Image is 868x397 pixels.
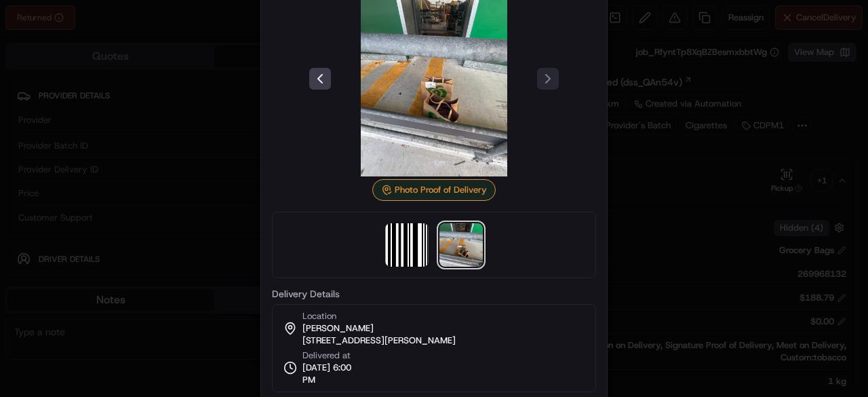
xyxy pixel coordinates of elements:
div: Photo Proof of Delivery [372,179,496,201]
span: Location [302,310,336,322]
img: barcode_scan_on_pickup image [385,223,429,267]
img: photo_proof_of_delivery image [439,223,483,267]
span: [PERSON_NAME] [302,322,374,335]
span: Delivered at [302,349,365,362]
label: Delivery Details [272,289,596,299]
span: [STREET_ADDRESS][PERSON_NAME] [302,335,456,347]
span: [DATE] 6:00 PM [302,362,365,386]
